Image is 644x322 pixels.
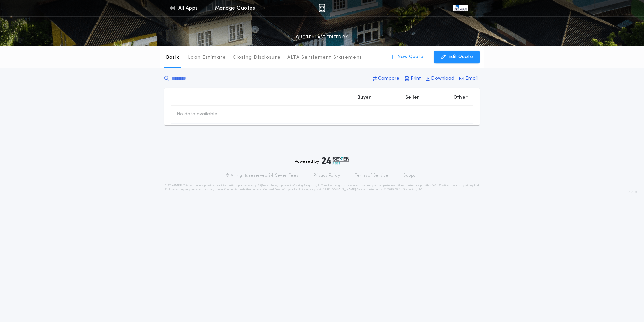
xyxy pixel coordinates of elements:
p: Buyer [357,94,371,101]
p: Email [465,75,478,82]
p: New Quote [397,54,423,60]
button: Print [402,73,423,85]
p: Basic [166,54,180,61]
p: © All rights reserved. 24|Seven Fees [226,173,298,178]
img: vs-icon [453,5,468,11]
p: Edit Quote [448,54,473,60]
p: Download [431,75,454,82]
p: Loan Estimate [188,54,226,61]
p: ALTA Settlement Statement [287,54,362,61]
a: [URL][DOMAIN_NAME] [323,188,356,191]
button: Compare [371,73,401,85]
p: Print [411,75,421,82]
a: Terms of Service [355,173,388,178]
a: Support [403,173,418,178]
img: img [319,4,325,12]
p: QUOTE - LAST EDITED BY [296,34,348,41]
td: No data available [171,106,223,123]
img: logo [322,157,349,165]
button: Email [457,73,480,85]
button: Download [424,73,456,85]
p: Other [453,94,468,101]
p: Compare [378,75,399,82]
p: DISCLAIMER: This estimate is provided for informational purposes only. 24|Seven Fees, a product o... [164,184,480,192]
div: Powered by [295,157,349,165]
span: 3.8.0 [628,189,637,195]
p: Closing Disclosure [233,54,281,61]
button: Edit Quote [434,51,480,63]
p: Seller [405,94,419,101]
a: Privacy Policy [313,173,340,178]
button: New Quote [384,51,430,63]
